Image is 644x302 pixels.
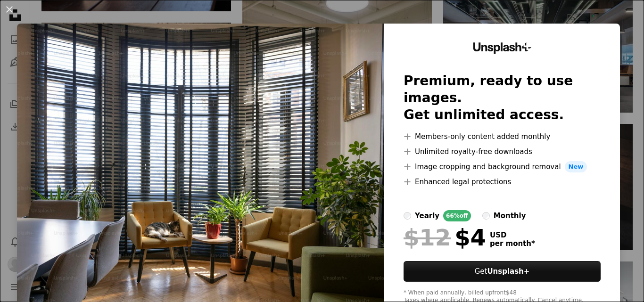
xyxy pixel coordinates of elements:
[415,210,439,221] div: yearly
[482,212,490,220] input: monthly
[404,176,601,188] li: Enhanced legal protections
[494,210,526,221] div: monthly
[404,225,486,250] div: $4
[487,267,529,276] strong: Unsplash+
[404,73,601,123] h2: Premium, ready to use images. Get unlimited access.
[404,131,601,142] li: Members-only content added monthly
[490,239,535,248] span: per month *
[404,261,601,282] a: GetUnsplash+
[404,212,411,220] input: yearly66%off
[404,161,601,172] li: Image cropping and background removal
[404,225,451,250] span: $12
[490,231,535,239] span: USD
[565,161,587,172] span: New
[443,210,471,221] div: 66% off
[404,146,601,157] li: Unlimited royalty-free downloads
